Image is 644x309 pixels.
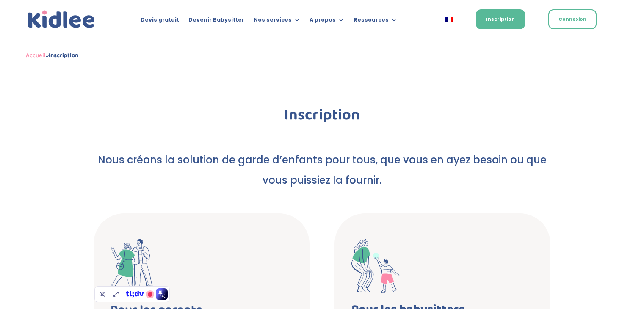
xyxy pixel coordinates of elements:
[548,9,597,29] a: Connexion
[26,8,97,30] img: logo_kidlee_bleu
[254,17,300,26] a: Nos services
[476,9,525,29] a: Inscription
[445,17,453,22] img: Français
[111,239,159,293] img: parents
[26,50,46,61] a: Accueil
[351,239,400,293] img: babysitter
[141,17,179,26] a: Devis gratuit
[94,108,551,127] h1: Inscription
[49,50,78,61] strong: Inscription
[188,17,244,26] a: Devenir Babysitter
[94,150,551,190] p: Nous créons la solution de garde d’enfants pour tous, que vous en ayez besoin ou que vous puissie...
[26,8,97,30] a: Kidlee Logo
[310,17,344,26] a: À propos
[354,17,397,26] a: Ressources
[26,50,78,61] span: »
